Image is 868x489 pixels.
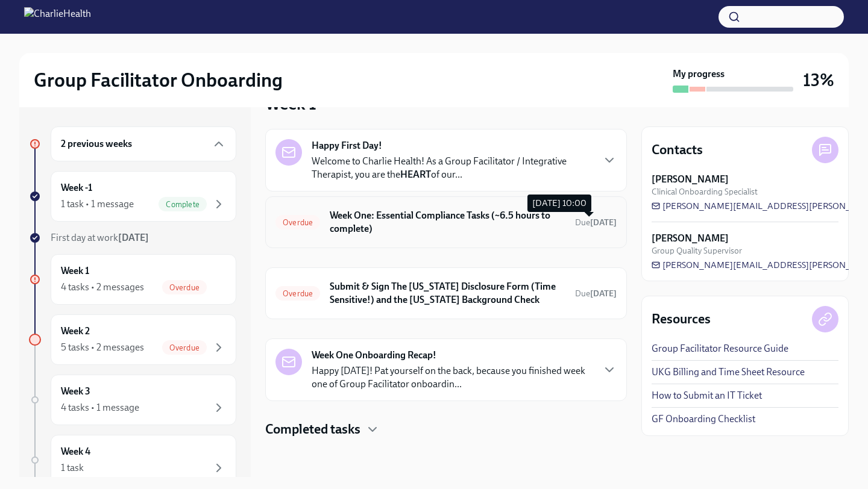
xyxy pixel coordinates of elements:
strong: Happy First Day! [312,139,382,152]
div: 5 tasks • 2 messages [61,341,144,354]
p: Welcome to Charlie Health! As a Group Facilitator / Integrative Therapist, you are the of our... [312,155,593,181]
h6: Week 2 [61,325,90,338]
h4: Contacts [652,141,703,159]
div: Completed tasks [265,420,627,438]
span: First day at work [51,232,149,243]
div: 1 task [61,461,84,475]
strong: HEART [400,169,431,180]
a: First day at work[DATE] [29,231,236,244]
span: Due [575,288,617,299]
div: 1 task • 1 message [61,198,134,211]
strong: [PERSON_NAME] [652,232,729,245]
p: Happy [DATE]! Pat yourself on the back, because you finished week one of Group Facilitator onboar... [312,364,593,391]
span: Overdue [275,289,320,298]
strong: [DATE] [118,232,149,243]
h3: 13% [803,69,834,91]
strong: [DATE] [590,217,617,228]
div: 2 previous weeks [51,126,236,161]
h6: Week -1 [61,181,92,195]
span: September 24th, 2025 10:00 [575,288,617,299]
strong: [PERSON_NAME] [652,173,729,186]
a: Group Facilitator Resource Guide [652,342,788,355]
div: 4 tasks • 2 messages [61,281,144,294]
span: Clinical Onboarding Specialist [652,186,758,198]
strong: My progress [673,67,725,81]
span: Due [575,217,617,228]
span: Overdue [275,218,320,227]
a: How to Submit an IT Ticket [652,389,762,402]
h6: Week 3 [61,385,90,398]
a: OverdueWeek One: Essential Compliance Tasks (~6.5 hours to complete)Due[DATE] [275,207,617,238]
a: GF Onboarding Checklist [652,413,755,426]
span: Group Quality Supervisor [652,245,742,257]
h6: 2 previous weeks [61,137,132,151]
img: CharlieHealth [24,7,91,26]
a: Week 14 tasks • 2 messagesOverdue [29,254,236,305]
h6: Week 4 [61,445,90,458]
a: UKG Billing and Time Sheet Resource [652,366,805,379]
h6: Week One: Essential Compliance Tasks (~6.5 hours to complete) [330,209,565,235]
span: Overdue [162,343,207,352]
div: 4 tasks • 1 message [61,401,139,414]
h6: Week 1 [61,264,89,278]
strong: Week One Onboarding Recap! [312,349,436,362]
a: Week 34 tasks • 1 message [29,375,236,425]
a: Week -11 task • 1 messageComplete [29,171,236,222]
span: Complete [159,200,207,209]
h6: Submit & Sign The [US_STATE] Disclosure Form (Time Sensitive!) and the [US_STATE] Background Check [330,280,565,307]
h4: Resources [652,310,711,328]
h4: Completed tasks [265,420,360,438]
a: Week 25 tasks • 2 messagesOverdue [29,314,236,365]
h2: Group Facilitator Onboarding [34,68,283,92]
strong: [DATE] [590,288,617,299]
span: Overdue [162,283,207,292]
a: OverdueSubmit & Sign The [US_STATE] Disclosure Form (Time Sensitive!) and the [US_STATE] Backgrou... [275,278,617,309]
a: Week 41 task [29,435,236,485]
